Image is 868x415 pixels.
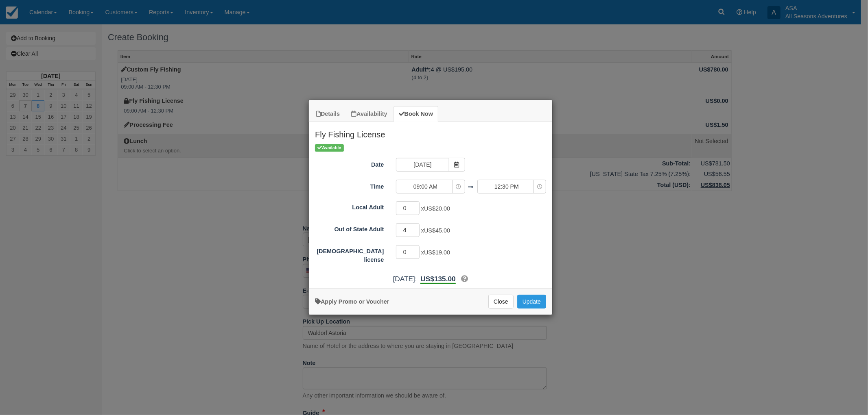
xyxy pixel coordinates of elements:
span: 12:30 PM [478,183,536,191]
div: Item Modal [309,122,552,284]
input: Local Adult [396,201,420,215]
label: Date [309,158,390,169]
span: Available [315,144,344,151]
span: x [421,205,450,212]
label: 12 And 13 year old license [309,244,390,264]
span: US$19.00 [424,249,450,256]
input: Out of State Adult [396,223,420,237]
button: Update [517,295,546,309]
label: Local Adult [309,200,390,212]
span: US$45.00 [424,227,450,234]
div: [DATE]: [309,274,552,284]
label: Out of State Adult [309,222,390,234]
span: US$135.00 [420,275,455,283]
span: 09:00 AM [396,183,454,191]
a: Book Now [394,106,438,122]
input: 12 And 13 year old license [396,245,420,259]
span: x [421,227,450,234]
span: x [421,249,450,256]
label: Time [309,180,390,191]
a: Apply Voucher [315,298,389,305]
a: Availability [346,106,392,122]
h2: Fly Fishing License [309,122,552,143]
a: Details [311,106,345,122]
span: US$20.00 [424,205,450,212]
button: Close [488,295,514,309]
